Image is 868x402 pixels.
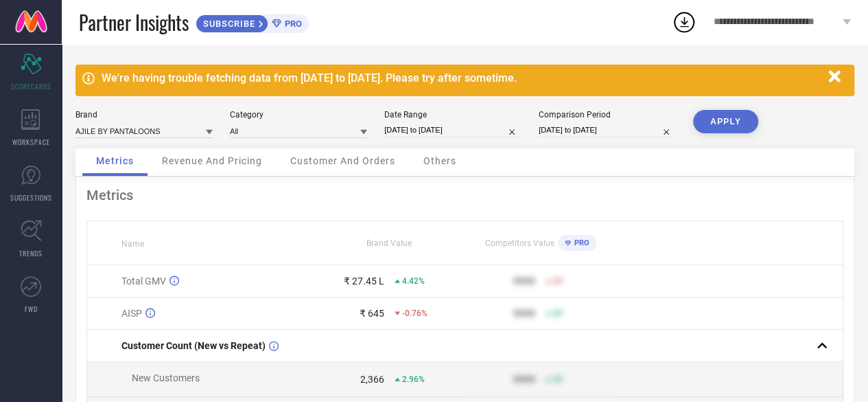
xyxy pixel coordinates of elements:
span: Total GMV [121,276,166,287]
div: Brand [75,110,213,120]
div: We're having trouble fetching data from [DATE] to [DATE]. Please try after sometime. [102,71,821,85]
span: Competitors Value [485,238,554,248]
span: 50 [553,309,563,318]
span: 50 [553,276,563,286]
div: 2,366 [360,374,384,385]
div: ₹ 645 [360,308,384,319]
span: -0.76% [402,309,427,318]
span: Customer And Orders [290,155,395,166]
div: Category [230,110,367,120]
span: Partner Insights [79,8,189,36]
div: Metrics [86,187,843,203]
span: 50 [553,375,563,384]
span: Revenue And Pricing [162,155,262,166]
div: Comparison Period [539,110,676,120]
div: Date Range [384,110,521,120]
a: SUBSCRIBEPRO [196,11,309,33]
span: Others [423,155,456,166]
button: APPLY [693,110,758,133]
span: Name [121,239,144,249]
div: 9999 [513,308,535,319]
div: 9999 [513,374,535,385]
span: Customer Count (New vs Repeat) [121,340,266,351]
span: PRO [281,19,302,29]
span: AISP [121,308,142,319]
span: Brand Value [366,238,412,248]
span: Metrics [96,155,134,166]
span: PRO [571,238,589,247]
span: SUBSCRIBE [196,19,259,29]
span: SUGGESTIONS [10,192,52,203]
span: TRENDS [19,248,43,258]
span: WORKSPACE [12,137,50,147]
span: 4.42% [402,276,425,286]
span: SCORECARDS [11,81,51,91]
span: 2.96% [402,375,425,384]
input: Select date range [384,123,521,137]
span: FWD [25,304,38,314]
div: Open download list [672,10,696,34]
span: New Customers [132,372,200,383]
input: Select comparison period [539,123,676,137]
div: 9999 [513,276,535,287]
div: ₹ 27.45 L [344,276,384,287]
